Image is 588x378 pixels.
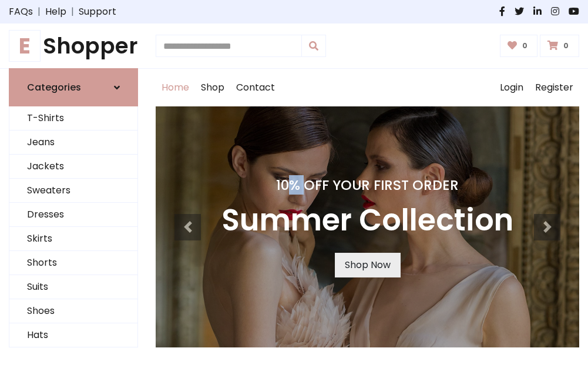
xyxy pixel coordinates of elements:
a: Shorts [9,251,137,275]
a: Home [156,69,195,106]
a: Contact [230,69,281,106]
span: | [66,5,79,19]
span: 0 [519,41,530,51]
a: FAQs [9,5,33,19]
a: Shop [195,69,230,106]
h3: Summer Collection [221,203,513,239]
span: 0 [560,41,572,51]
a: EShopper [9,33,138,59]
h6: Categories [27,82,81,93]
a: Help [45,5,66,19]
a: Jeans [9,131,137,155]
span: E [9,30,41,62]
a: Login [494,69,529,106]
a: Register [529,69,579,106]
a: Dresses [9,203,137,227]
a: Hats [9,323,137,347]
span: | [33,5,45,19]
a: 0 [500,35,538,57]
a: Suits [9,275,137,299]
a: Shop Now [335,253,401,277]
a: Support [79,5,116,19]
h4: 10% Off Your First Order [221,177,513,193]
a: Sweaters [9,179,137,203]
a: Skirts [9,227,137,251]
h1: Shopper [9,33,138,59]
a: Categories [9,68,138,106]
a: 0 [540,35,579,57]
a: Shoes [9,299,137,323]
a: Jackets [9,155,137,179]
a: T-Shirts [9,106,137,131]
